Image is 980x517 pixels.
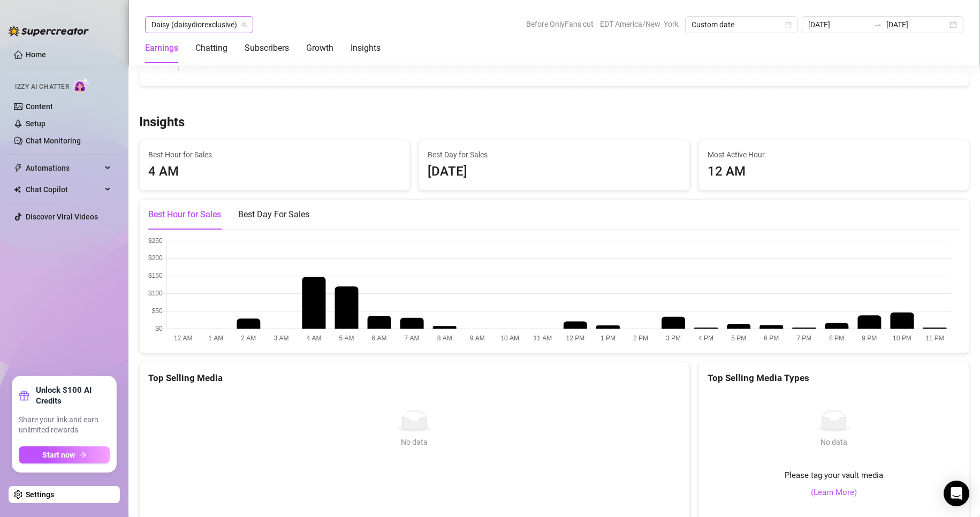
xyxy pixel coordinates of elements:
[170,60,186,77] a: 1
[19,390,29,401] span: gift
[873,20,882,29] span: swap-right
[708,162,960,182] div: 12 AM
[153,436,677,448] div: No data
[785,469,883,482] span: Please tag your vault media
[26,119,45,128] a: Setup
[886,19,947,31] input: End date
[26,490,54,499] a: Settings
[148,162,401,182] div: 4 AM
[26,181,102,198] span: Chat Copilot
[73,78,90,93] img: AI Chatter
[817,436,851,448] div: No data
[708,371,960,385] div: Top Selling Media Types
[26,159,102,177] span: Automations
[195,42,227,55] div: Chatting
[19,446,110,463] button: Start nowarrow-right
[14,164,22,172] span: thunderbolt
[154,65,160,71] span: left
[196,65,203,71] span: right
[15,82,69,92] span: Izzy AI Chatter
[351,42,381,55] div: Insights
[241,21,247,28] span: team
[148,371,681,385] div: Top Selling Media
[808,19,869,31] input: Start date
[26,102,53,111] a: Content
[26,50,46,59] a: Home
[36,385,110,406] strong: Unlock $100 AI Credits
[170,60,187,77] li: 1
[600,16,679,32] span: EDT America/New_York
[191,60,208,77] li: Next Page
[148,208,221,221] div: Best Hour for Sales
[42,451,75,459] span: Start now
[145,42,178,55] div: Earnings
[708,149,960,161] span: Most Active Hour
[306,42,333,55] div: Growth
[944,481,969,506] div: Open Intercom Messenger
[785,21,792,28] span: calendar
[428,162,680,182] div: [DATE]
[873,20,882,29] span: to
[14,186,21,193] img: Chat Copilot
[9,26,89,36] img: logo-BBDzfeDw.svg
[26,136,81,145] a: Chat Monitoring
[692,17,791,33] span: Custom date
[148,149,401,161] span: Best Hour for Sales
[148,60,165,77] button: left
[526,16,594,32] span: Before OnlyFans cut
[238,208,309,221] div: Best Day For Sales
[26,212,98,221] a: Discover Viral Videos
[151,17,247,33] span: Daisy (daisydiorexclusive)
[148,60,165,77] li: Previous Page
[79,451,87,459] span: arrow-right
[245,42,289,55] div: Subscribers
[811,486,857,499] a: (Learn More)
[428,149,680,161] span: Best Day for Sales
[139,114,185,131] h3: Insights
[19,415,110,436] span: Share your link and earn unlimited rewards
[191,60,208,77] button: right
